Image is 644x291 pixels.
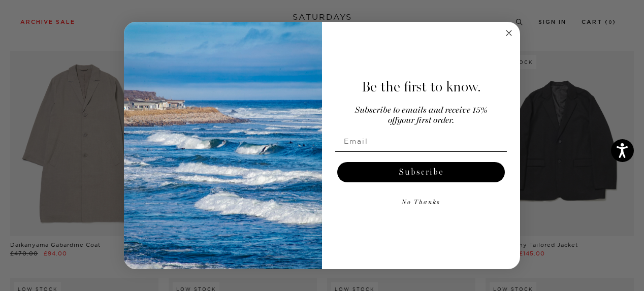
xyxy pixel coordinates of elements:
[335,131,507,151] input: Email
[335,151,507,152] img: underline
[124,22,322,270] img: 125c788d-000d-4f3e-b05a-1b92b2a23ec9.jpeg
[335,192,507,213] button: No Thanks
[337,162,505,182] button: Subscribe
[362,78,481,95] span: Be the first to know.
[503,27,515,39] button: Close dialog
[397,116,454,125] span: your first order.
[355,106,488,115] span: Subscribe to emails and receive 15%
[388,116,397,125] span: off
